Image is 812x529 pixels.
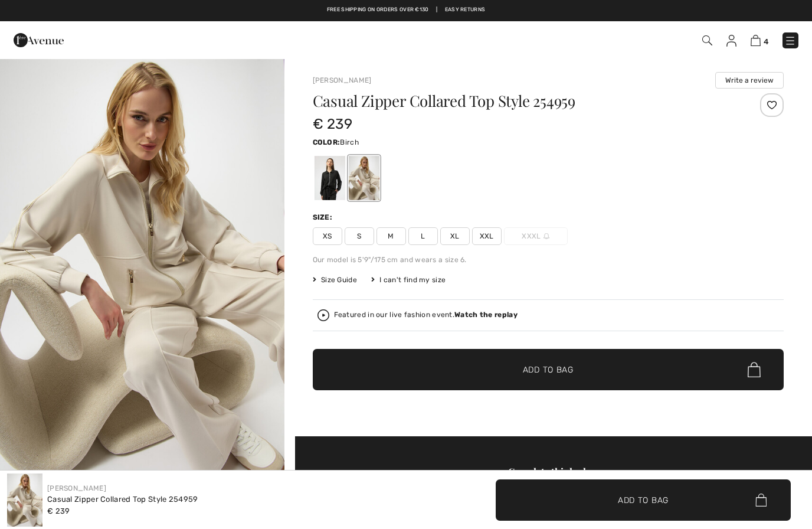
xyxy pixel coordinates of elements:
[313,349,784,390] button: Add to Bag
[313,93,705,109] h1: Casual Zipper Collared Top Style 254959
[454,311,518,319] strong: Watch the replay
[726,35,736,47] img: My Info
[47,484,106,492] a: [PERSON_NAME]
[755,494,767,507] img: Bag.svg
[314,156,345,200] div: Black
[748,362,761,377] img: Bag.svg
[345,227,374,245] span: S
[751,35,761,46] img: Shopping Bag
[334,311,518,319] div: Featured in our live fashion event.
[313,465,784,479] div: Complete this look
[14,28,64,52] img: 1ère Avenue
[504,227,568,245] span: XXXL
[327,6,429,14] a: Free shipping on orders over €130
[408,227,438,245] span: L
[47,507,70,515] span: € 239
[313,254,784,265] div: Our model is 5'9"/175 cm and wears a size 6.
[47,494,198,505] div: Casual Zipper Collared Top Style 254959
[618,494,669,506] span: Add to Bag
[472,227,502,245] span: XXL
[317,309,329,321] img: Watch the replay
[7,474,42,527] img: Casual Zipper Collared Top Style 254959
[440,227,470,245] span: XL
[313,212,335,223] div: Size:
[702,35,712,45] img: Search
[496,479,791,521] button: Add to Bag
[371,275,446,285] div: I can't find my size
[313,138,340,146] span: Color:
[445,6,486,14] a: Easy Returns
[340,138,359,146] span: Birch
[14,34,64,45] a: 1ère Avenue
[313,116,353,132] span: € 239
[348,156,379,200] div: Birch
[313,227,342,245] span: XS
[543,233,549,239] img: ring-m.svg
[376,227,406,245] span: M
[764,37,768,46] span: 4
[751,33,768,47] a: 4
[313,76,372,84] a: [PERSON_NAME]
[436,6,437,14] span: |
[715,72,784,89] button: Write a review
[523,364,574,376] span: Add to Bag
[784,35,796,47] img: Menu
[313,275,357,285] span: Size Guide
